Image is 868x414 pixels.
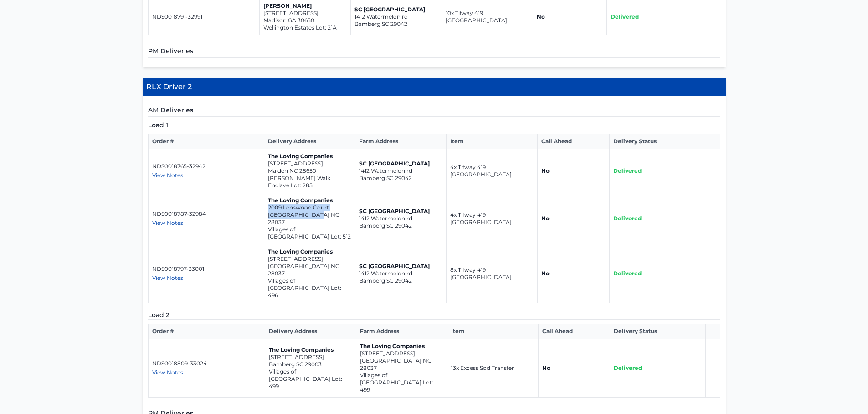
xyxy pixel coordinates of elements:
[143,78,726,96] h4: RLX Driver 2
[268,226,351,240] p: Villages of [GEOGRAPHIC_DATA] Lot: 512
[269,361,352,368] p: Bamberg SC 29003
[354,13,438,20] p: 1412 Watermelon rd
[541,167,550,174] strong: No
[447,339,538,398] td: 13x Excess Sod Transfer
[148,120,720,130] h5: Load 1
[152,274,183,281] span: View Notes
[609,134,705,149] th: Delivery Status
[269,368,352,390] p: Villages of [GEOGRAPHIC_DATA] Lot: 499
[268,167,351,175] p: Maiden NC 28650
[542,364,550,371] strong: No
[537,13,545,20] strong: No
[152,265,260,273] p: NDS0018797-33001
[268,263,351,277] p: [GEOGRAPHIC_DATA] NC 28037
[152,13,256,20] p: NDS0018791-32991
[148,105,720,117] h5: AM Deliveries
[613,215,642,222] span: Delivered
[152,172,183,179] span: View Notes
[359,277,442,284] p: Bamberg SC 29042
[152,163,260,170] p: NDS0018765-32942
[537,134,609,149] th: Call Ahead
[446,134,537,149] th: Item
[613,270,642,277] span: Delivered
[610,324,706,339] th: Delivery Status
[268,197,351,204] p: The Loving Companies
[264,134,355,149] th: Delivery Address
[268,160,351,167] p: [STREET_ADDRESS]
[152,210,260,218] p: NDS0018787-32984
[356,324,447,339] th: Farm Address
[359,270,442,277] p: 1412 Watermelon rd
[268,204,351,211] p: 2009 Lenswood Court
[268,255,351,263] p: [STREET_ADDRESS]
[148,46,720,58] h5: PM Deliveries
[354,20,438,28] p: Bamberg SC 29042
[263,24,347,31] p: Wellington Estates Lot: 21A
[360,372,443,394] p: Villages of [GEOGRAPHIC_DATA] Lot: 499
[268,153,351,160] p: The Loving Companies
[359,215,442,222] p: 1412 Watermelon rd
[538,324,610,339] th: Call Ahead
[152,219,183,226] span: View Notes
[360,343,443,350] p: The Loving Companies
[269,346,352,354] p: The Loving Companies
[359,263,442,270] p: SC [GEOGRAPHIC_DATA]
[354,6,438,13] p: SC [GEOGRAPHIC_DATA]
[541,270,550,277] strong: No
[359,208,442,215] p: SC [GEOGRAPHIC_DATA]
[360,350,443,357] p: [STREET_ADDRESS]
[359,222,442,229] p: Bamberg SC 29042
[263,10,347,17] p: [STREET_ADDRESS]
[268,211,351,226] p: [GEOGRAPHIC_DATA] NC 28037
[446,244,537,303] td: 8x Tifway 419 [GEOGRAPHIC_DATA]
[265,324,356,339] th: Delivery Address
[152,369,183,376] span: View Notes
[446,193,537,244] td: 4x Tifway 419 [GEOGRAPHIC_DATA]
[359,167,442,175] p: 1412 Watermelon rd
[355,134,446,149] th: Farm Address
[359,175,442,182] p: Bamberg SC 29042
[268,248,351,255] p: The Loving Companies
[446,149,537,193] td: 4x Tifway 419 [GEOGRAPHIC_DATA]
[613,167,642,174] span: Delivered
[359,160,442,167] p: SC [GEOGRAPHIC_DATA]
[268,277,351,299] p: Villages of [GEOGRAPHIC_DATA] Lot: 496
[268,175,351,189] p: [PERSON_NAME] Walk Enclave Lot: 285
[541,215,550,222] strong: No
[447,324,538,339] th: Item
[148,324,265,339] th: Order #
[148,310,720,320] h5: Load 2
[269,354,352,361] p: [STREET_ADDRESS]
[152,360,261,367] p: NDS0018809-33024
[360,357,443,372] p: [GEOGRAPHIC_DATA] NC 28037
[263,17,347,24] p: Madison GA 30650
[263,2,347,10] p: [PERSON_NAME]
[148,134,264,149] th: Order #
[611,13,639,20] span: Delivered
[614,364,642,371] span: Delivered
